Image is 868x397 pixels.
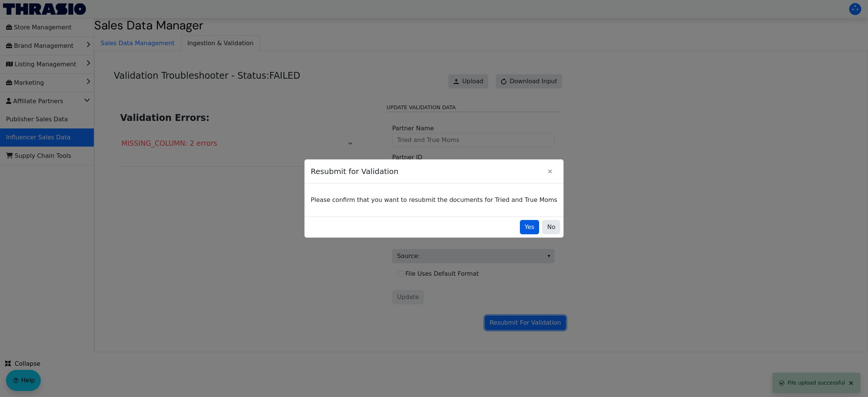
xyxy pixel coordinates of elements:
[520,220,539,234] button: Yes
[547,223,555,232] span: No
[311,195,557,205] p: Please confirm that you want to resubmit the documents for Tried and True Moms
[525,223,535,232] span: Yes
[543,164,557,179] button: Close
[311,162,543,181] span: Resubmit for Validation
[542,220,560,234] button: No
